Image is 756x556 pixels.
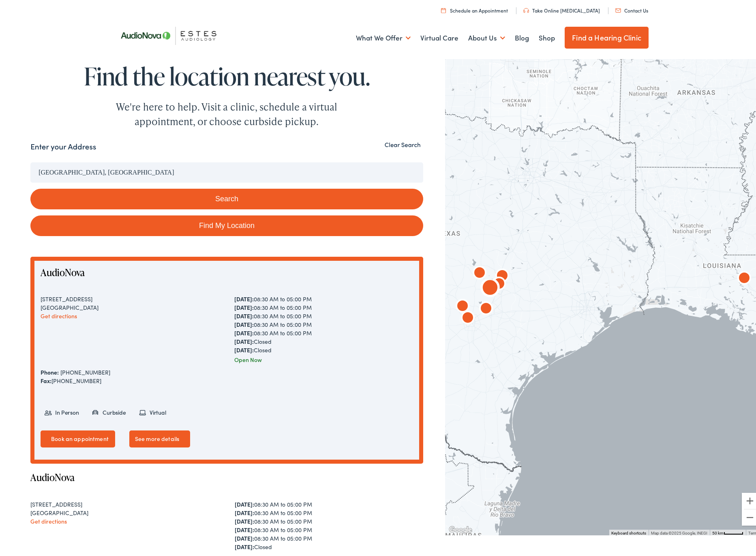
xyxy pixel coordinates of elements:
strong: [DATE]: [234,293,254,301]
a: Take Online [MEDICAL_DATA] [523,5,600,12]
div: Open Now [234,354,413,362]
strong: [DATE]: [234,344,254,352]
div: AudioNova [458,307,478,326]
div: We're here to help. Visit a clinic, schedule a virtual appointment, or choose curbside pickup. [97,98,356,127]
div: [GEOGRAPHIC_DATA] [30,507,219,515]
a: Get directions [30,515,67,523]
a: AudioNova [41,264,85,277]
a: About Us [468,21,505,51]
h1: Find the location nearest you. [30,61,423,87]
strong: Fax: [41,375,51,383]
strong: [DATE]: [234,310,254,318]
a: Virtual Care [420,21,458,51]
button: Keyboard shortcuts [611,528,646,534]
a: What We Offer [356,21,411,51]
strong: [DATE]: [234,327,254,335]
img: utility icon [441,6,446,11]
strong: [DATE]: [235,507,254,515]
a: AudioNova [30,469,75,482]
button: Map Scale: 50 km per 45 pixels [710,528,746,533]
strong: Phone: [41,366,59,374]
a: Contact Us [615,5,648,12]
li: Virtual [135,403,172,418]
span: Map data ©2025 Google, INEGI [651,529,707,533]
li: In Person [41,403,85,418]
strong: [DATE]: [234,335,254,343]
a: [PHONE_NUMBER] [60,366,110,374]
a: Find a Hearing Clinic [565,25,649,47]
div: [GEOGRAPHIC_DATA] [41,301,219,310]
a: Get directions [41,310,77,318]
div: [STREET_ADDRESS] [30,498,219,507]
strong: [DATE]: [234,318,254,326]
div: AudioNova [480,277,500,297]
div: [PHONE_NUMBER] [41,375,413,383]
a: Open this area in Google Maps (opens a new window) [447,523,474,533]
img: utility icon [615,6,621,11]
label: Enter your Address [30,139,96,151]
strong: [DATE]: [234,301,254,309]
strong: [DATE]: [235,541,254,549]
li: Curbside [88,403,132,418]
div: 08:30 AM to 05:00 PM 08:30 AM to 05:00 PM 08:30 AM to 05:00 PM 08:30 AM to 05:00 PM 08:30 AM to 0... [234,293,413,352]
div: [STREET_ADDRESS] [41,293,219,301]
button: Clear Search [382,139,423,147]
a: Blog [515,21,529,51]
strong: [DATE]: [235,524,254,532]
a: See more details [129,428,190,445]
a: Book an appointment [41,428,115,445]
strong: [DATE]: [235,498,254,506]
div: AudioNova [453,295,472,315]
div: AudioNova [735,267,754,287]
strong: [DATE]: [235,532,254,540]
div: AudioNova [470,262,489,281]
a: Shop [539,21,555,51]
div: AudioNova [476,298,496,317]
input: Enter your address or zip code [30,160,423,181]
img: utility icon [523,6,529,11]
span: 50 km [712,529,724,533]
a: Find My Location [30,213,423,234]
a: Schedule an Appointment [441,5,508,12]
div: AudioNova [493,265,512,284]
button: Search [30,187,423,207]
img: Google [447,523,474,533]
div: AudioNova [489,273,509,292]
strong: [DATE]: [235,515,254,523]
